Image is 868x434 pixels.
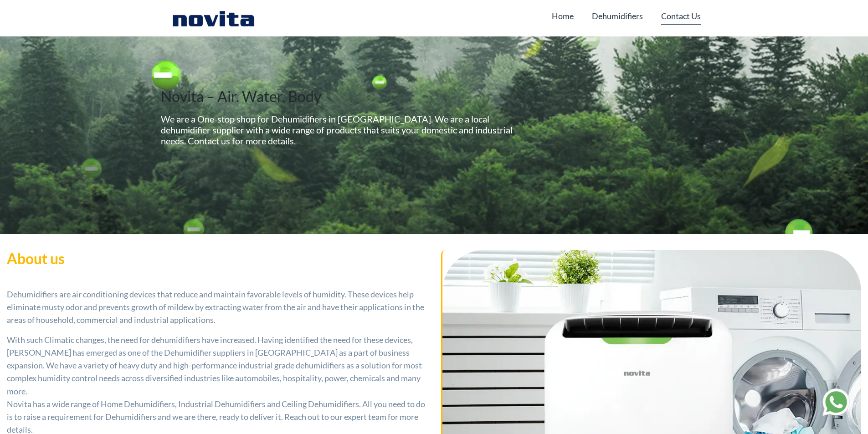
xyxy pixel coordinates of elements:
strong: About us [7,250,65,267]
a: Dehumidifiers [592,7,643,25]
a: Home [552,7,574,25]
h2: Novita – Air. Water. Body [161,88,521,110]
a: Contact Us [661,7,701,25]
p: Dehumidifiers are air conditioning devices that reduce and maintain favorable levels of humidity.... [7,288,427,326]
h5: We are a One-stop shop for Dehumidifiers in [GEOGRAPHIC_DATA]. We are a local dehumidifier suppli... [161,113,521,146]
img: Novita [168,9,259,27]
